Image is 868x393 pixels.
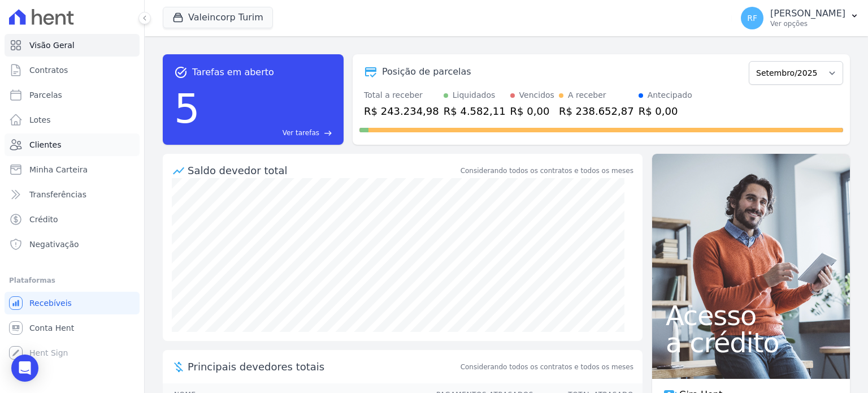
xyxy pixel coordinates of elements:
span: Principais devedores totais [188,359,458,374]
div: Saldo devedor total [188,163,458,178]
div: R$ 243.234,98 [364,103,439,119]
span: Acesso [666,302,836,329]
button: RF [PERSON_NAME] Ver opções [732,2,868,34]
p: Ver opções [770,19,845,28]
span: a crédito [666,329,836,356]
span: Transferências [29,189,86,200]
div: R$ 0,00 [639,103,692,119]
a: Visão Geral [5,34,140,57]
div: R$ 238.652,87 [559,103,634,119]
p: [PERSON_NAME] [770,8,845,19]
a: Conta Hent [5,317,140,339]
a: Transferências [5,183,140,206]
span: Minha Carteira [29,164,88,175]
div: Antecipado [648,89,692,101]
div: A receber [568,89,606,101]
span: Considerando todos os contratos e todos os meses [461,362,633,372]
span: RF [747,14,757,22]
a: Lotes [5,109,140,131]
a: Recebíveis [5,292,140,314]
span: Clientes [29,139,61,150]
span: task_alt [174,66,188,79]
span: Conta Hent [29,322,74,334]
span: Lotes [29,114,51,126]
div: Vencidos [519,89,554,101]
span: Recebíveis [29,297,72,309]
div: Liquidados [453,89,496,101]
div: 5 [174,79,200,138]
div: R$ 4.582,11 [444,103,506,119]
span: east [324,129,332,137]
span: Parcelas [29,89,62,101]
span: Contratos [29,64,68,76]
div: R$ 0,00 [510,103,554,119]
div: Considerando todos os contratos e todos os meses [461,166,633,176]
a: Contratos [5,59,140,81]
a: Ver tarefas east [205,128,332,138]
a: Minha Carteira [5,158,140,181]
div: Open Intercom Messenger [11,355,38,382]
a: Negativação [5,233,140,256]
span: Negativação [29,239,79,250]
a: Parcelas [5,84,140,106]
span: Visão Geral [29,40,75,51]
a: Clientes [5,133,140,156]
span: Tarefas em aberto [192,66,274,79]
span: Crédito [29,214,58,225]
div: Total a receber [364,89,439,101]
span: Ver tarefas [283,128,319,138]
button: Valeincorp Turim [163,7,273,28]
div: Posição de parcelas [382,65,471,79]
div: Plataformas [9,274,135,287]
a: Crédito [5,208,140,231]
